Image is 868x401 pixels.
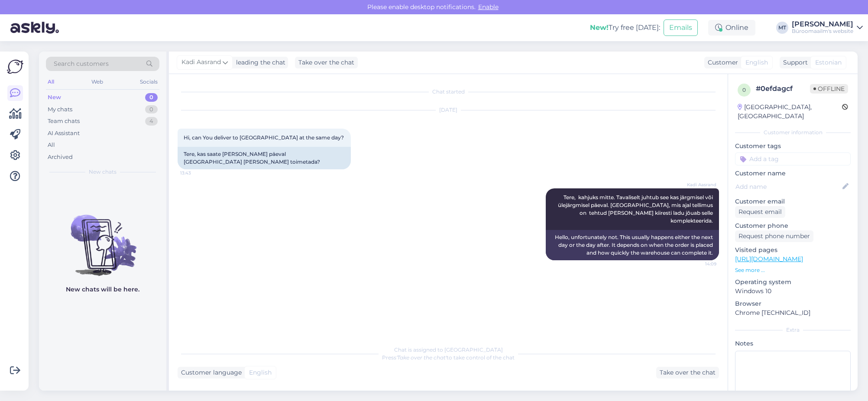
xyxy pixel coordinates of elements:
[394,346,503,353] span: Chat is assigned to [GEOGRAPHIC_DATA]
[735,299,851,308] p: Browser
[735,339,851,348] p: Notes
[590,23,609,32] b: New!
[48,105,72,114] div: My chats
[48,93,61,102] div: New
[704,58,738,67] div: Customer
[684,261,716,267] span: 14:09
[138,76,159,87] div: Socials
[48,153,73,162] div: Archived
[396,354,447,361] i: 'Take over the chat'
[745,58,768,67] span: English
[792,28,853,35] div: Büroomaailm's website
[48,129,80,138] div: AI Assistant
[735,287,851,296] p: Windows 10
[756,84,810,94] div: # 0efdagcf
[735,197,851,206] p: Customer email
[295,57,358,68] div: Take over the chat
[810,84,848,94] span: Offline
[89,168,117,176] span: New chats
[735,221,851,230] p: Customer phone
[476,3,501,11] span: Enable
[742,87,746,93] span: 0
[184,134,344,141] span: Hi, can You deliver to [GEOGRAPHIC_DATA] at the same day?
[48,141,55,149] div: All
[7,58,23,75] img: Askly Logo
[735,278,851,287] p: Operating system
[382,354,515,361] span: Press to take control of the chat
[708,20,755,36] div: Online
[178,147,351,169] div: Tere, kas saate [PERSON_NAME] päeval [GEOGRAPHIC_DATA] [PERSON_NAME] toimetada?
[735,246,851,255] p: Visited pages
[735,169,851,178] p: Customer name
[558,194,714,224] span: Tere, kahjuks mitte. Tavaliselt juhtub see kas järgmisel või ülejärgmisel päeval. [GEOGRAPHIC_DAT...
[249,368,272,377] span: English
[735,142,851,151] p: Customer tags
[145,93,158,102] div: 0
[145,105,158,114] div: 0
[735,255,803,263] a: [URL][DOMAIN_NAME]
[181,58,221,67] span: Kadi Aasrand
[735,129,851,136] div: Customer information
[178,368,242,377] div: Customer language
[735,308,851,317] p: Chrome [TECHNICAL_ID]
[735,206,785,218] div: Request email
[664,19,698,36] button: Emails
[735,266,851,274] p: See more ...
[90,76,105,87] div: Web
[48,117,80,126] div: Team chats
[738,103,842,121] div: [GEOGRAPHIC_DATA], [GEOGRAPHIC_DATA]
[735,326,851,334] div: Extra
[735,230,813,242] div: Request phone number
[815,58,842,67] span: Estonian
[546,230,719,260] div: Hello, unfortunately not. This usually happens either the next day or the day after. It depends o...
[145,117,158,126] div: 4
[590,23,660,33] div: Try free [DATE]:
[735,152,851,165] input: Add a tag
[684,181,716,188] span: Kadi Aasrand
[46,76,56,87] div: All
[735,182,841,191] input: Add name
[792,21,863,35] a: [PERSON_NAME]Büroomaailm's website
[656,367,719,378] div: Take over the chat
[66,285,139,294] p: New chats will be here.
[180,170,213,176] span: 13:43
[776,22,788,34] div: MT
[39,199,166,277] img: No chats
[780,58,808,67] div: Support
[54,59,109,68] span: Search customers
[178,106,719,114] div: [DATE]
[233,58,285,67] div: leading the chat
[178,88,719,96] div: Chat started
[792,21,853,28] div: [PERSON_NAME]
